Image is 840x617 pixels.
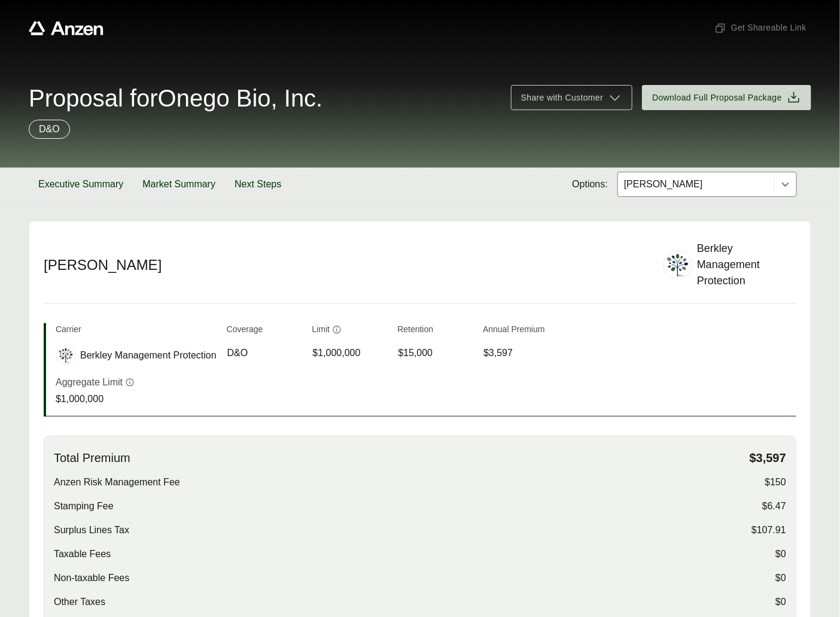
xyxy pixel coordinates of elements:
[313,346,361,360] span: $1,000,000
[54,475,180,490] span: Anzen Risk Management Fee
[227,346,248,360] span: D&O
[521,92,603,104] span: Share with Customer
[750,451,786,466] span: $3,597
[664,251,692,279] img: Berkley Management Protection logo
[398,346,433,360] span: $15,000
[642,85,811,110] button: Download Full Proposal Package
[225,168,291,201] button: Next Steps
[714,22,806,34] span: Get Shareable Link
[54,571,129,585] span: Non-taxable Fees
[511,85,632,110] button: Share with Customer
[710,17,811,39] button: Get Shareable Link
[775,571,786,585] span: $0
[56,375,123,390] p: Aggregate Limit
[765,475,786,490] span: $150
[29,168,133,201] button: Executive Summary
[762,499,786,513] span: $6.47
[80,348,217,363] span: Berkley Management Protection
[483,323,559,341] th: Annual Premium
[227,323,303,341] th: Coverage
[44,256,649,274] h2: [PERSON_NAME]
[54,547,111,561] span: Taxable Fees
[54,523,129,537] span: Surplus Lines Tax
[29,86,322,110] span: Proposal for Onego Bio, Inc.
[39,122,60,136] p: D&O
[483,346,513,360] span: $3,597
[312,323,388,341] th: Limit
[54,595,105,609] span: Other Taxes
[652,92,782,104] span: Download Full Proposal Package
[697,241,795,289] div: Berkley Management Protection
[56,323,217,341] th: Carrier
[57,347,75,364] img: Berkley Management Protection logo
[775,547,786,561] span: $0
[54,499,114,513] span: Stamping Fee
[29,21,104,35] a: Anzen website
[54,451,130,466] span: Total Premium
[572,177,608,192] span: Options:
[775,595,786,609] span: $0
[397,323,473,341] th: Retention
[751,523,786,537] span: $107.91
[133,168,225,201] button: Market Summary
[56,392,135,406] p: $1,000,000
